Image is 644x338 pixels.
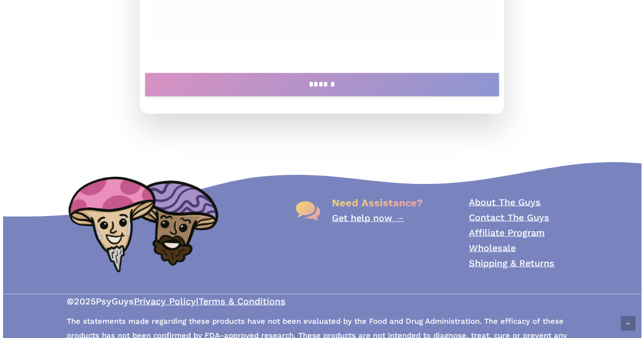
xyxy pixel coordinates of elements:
span: PsyGuys | [67,295,286,309]
a: Back to top [621,316,635,331]
span: Need Assistance? [332,196,423,208]
a: Terms & Conditions [199,295,286,306]
a: Contact The Guys [469,211,549,222]
a: Wholesale [469,242,516,253]
span: 2025 [74,295,96,306]
a: Get help now → [332,212,404,223]
a: About The Guys [469,196,541,207]
a: Affiliate Program [469,227,545,237]
a: Shipping & Returns [469,257,554,268]
img: PsyGuys Heads Logo [67,166,220,281]
a: Privacy Policy [134,295,196,306]
b: © [67,295,74,306]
